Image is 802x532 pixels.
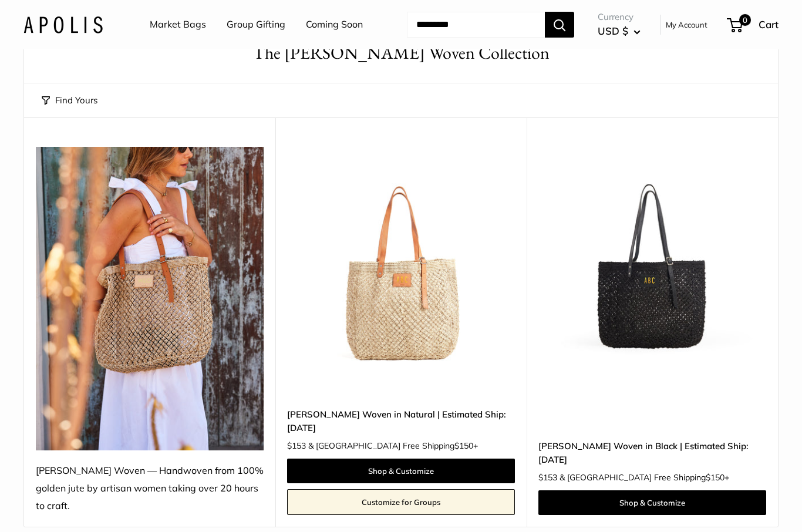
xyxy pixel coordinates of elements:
[538,147,766,375] a: Mercado Woven in Black | Estimated Ship: Oct. 19thMercado Woven in Black | Estimated Ship: Oct. 19th
[287,459,515,483] a: Shop & Customize
[227,16,285,33] a: Group Gifting
[560,473,729,482] span: & [GEOGRAPHIC_DATA] Free Shipping +
[454,440,473,451] span: $150
[287,408,515,435] a: [PERSON_NAME] Woven in Natural | Estimated Ship: [DATE]
[759,18,779,31] span: Cart
[150,16,206,33] a: Market Bags
[287,489,515,515] a: Customize for Groups
[308,442,478,450] span: & [GEOGRAPHIC_DATA] Free Shipping +
[42,92,97,109] button: Find Yours
[598,25,628,37] span: USD $
[545,12,574,38] button: Search
[538,472,557,483] span: $153
[538,439,766,467] a: [PERSON_NAME] Woven in Black | Estimated Ship: [DATE]
[306,16,363,33] a: Coming Soon
[407,12,545,38] input: Search...
[538,147,766,375] img: Mercado Woven in Black | Estimated Ship: Oct. 19th
[42,41,760,66] h1: The [PERSON_NAME] Woven Collection
[598,22,641,41] button: USD $
[23,16,103,33] img: Apolis
[739,14,751,26] span: 0
[287,440,306,451] span: $153
[538,490,766,515] a: Shop & Customize
[666,18,707,32] a: My Account
[287,147,515,375] a: Mercado Woven in Natural | Estimated Ship: Oct. 19thMercado Woven in Natural | Estimated Ship: Oc...
[598,9,641,25] span: Currency
[36,462,264,515] div: [PERSON_NAME] Woven — Handwoven from 100% golden jute by artisan women taking over 20 hours to cr...
[706,472,725,483] span: $150
[36,147,264,450] img: Mercado Woven — Handwoven from 100% golden jute by artisan women taking over 20 hours to craft.
[728,15,779,34] a: 0 Cart
[287,147,515,375] img: Mercado Woven in Natural | Estimated Ship: Oct. 19th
